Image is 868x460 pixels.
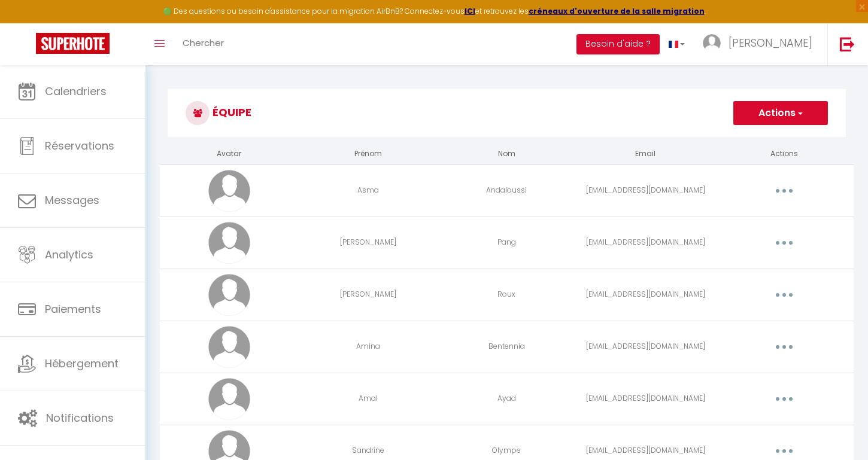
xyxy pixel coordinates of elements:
[183,36,224,49] span: Chercher
[529,6,705,16] a: créneaux d'ouverture de la salle migration
[160,144,299,164] th: Avatar
[576,269,715,321] td: [EMAIL_ADDRESS][DOMAIN_NAME]
[576,34,660,54] button: Besoin d'aide ?
[299,269,438,321] td: [PERSON_NAME]
[45,301,101,316] span: Paiements
[45,84,107,99] span: Calendriers
[299,217,438,269] td: [PERSON_NAME]
[299,144,438,164] th: Prénom
[208,170,250,212] img: avatar.png
[45,356,119,371] span: Hébergement
[45,193,99,208] span: Messages
[208,378,250,420] img: avatar.png
[438,321,576,373] td: Bentennia
[576,373,715,425] td: [EMAIL_ADDRESS][DOMAIN_NAME]
[729,35,812,50] span: [PERSON_NAME]
[45,138,114,153] span: Réservations
[299,373,438,425] td: Amal
[703,34,721,52] img: ...
[715,144,854,164] th: Actions
[46,410,114,425] span: Notifications
[208,326,250,368] img: avatar.png
[208,222,250,264] img: avatar.png
[45,247,93,262] span: Analytics
[168,89,846,137] h3: Équipe
[299,164,438,217] td: Asma
[438,269,576,321] td: Roux
[576,144,715,164] th: Email
[576,164,715,217] td: [EMAIL_ADDRESS][DOMAIN_NAME]
[438,144,576,164] th: Nom
[438,373,576,425] td: Ayad
[576,321,715,373] td: [EMAIL_ADDRESS][DOMAIN_NAME]
[576,217,715,269] td: [EMAIL_ADDRESS][DOMAIN_NAME]
[174,23,233,65] a: Chercher
[208,274,250,316] img: avatar.png
[438,164,576,217] td: Andaloussi
[438,217,576,269] td: Pang
[840,36,855,51] img: logout
[36,33,110,54] img: Super Booking
[465,6,475,16] a: ICI
[694,23,827,65] a: ... [PERSON_NAME]
[299,321,438,373] td: Amina
[733,101,828,125] button: Actions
